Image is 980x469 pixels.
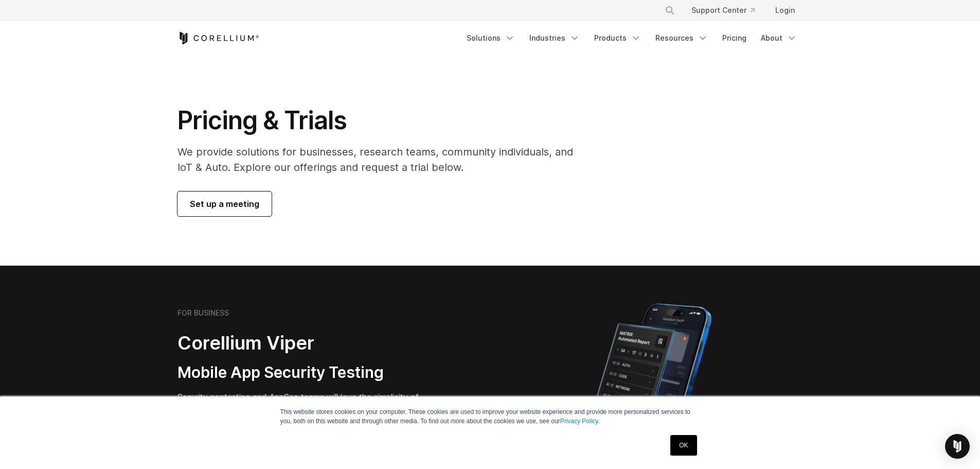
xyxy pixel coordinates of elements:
[177,363,441,383] h3: Mobile App Security Testing
[652,1,803,20] div: Navigation Menu
[716,29,753,47] a: Pricing
[177,332,441,355] h2: Corellium Viper
[661,1,679,20] button: Search
[755,29,803,47] a: About
[460,29,521,47] a: Solutions
[177,192,272,216] a: Set up a meeting
[177,105,587,136] h1: Pricing & Trials
[460,29,803,47] div: Navigation Menu
[945,434,970,459] div: Open Intercom Messenger
[177,32,259,44] a: Corellium Home
[523,29,586,47] a: Industries
[560,418,600,425] a: Privacy Policy.
[190,198,259,210] span: Set up a meeting
[649,29,714,47] a: Resources
[177,308,229,318] h6: FOR BUSINESS
[588,29,647,47] a: Products
[177,144,587,175] p: We provide solutions for businesses, research teams, community individuals, and IoT & Auto. Explo...
[177,391,441,428] p: Security pentesting and AppSec teams will love the simplicity of automated report generation comb...
[683,1,763,20] a: Support Center
[280,407,700,426] p: This website stores cookies on your computer. These cookies are used to improve your website expe...
[670,435,697,456] a: OK
[767,1,803,20] a: Login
